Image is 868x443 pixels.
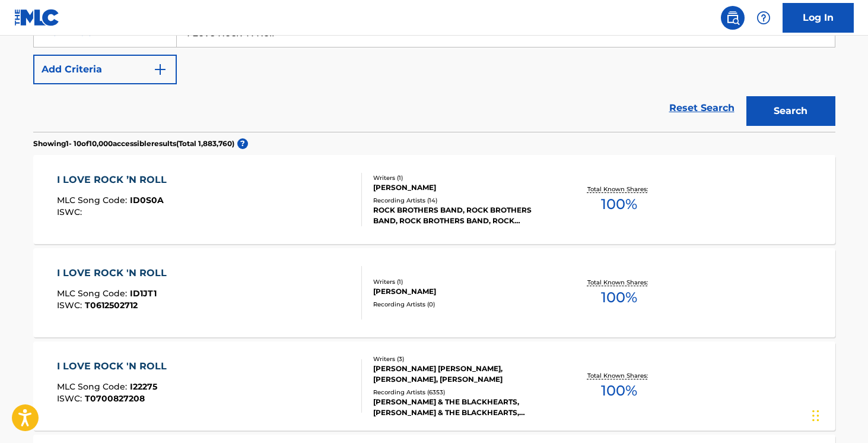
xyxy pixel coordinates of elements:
[153,62,167,77] img: 9d2ae6d4665cec9f34b9.svg
[587,371,651,380] p: Total Known Shares:
[373,355,552,363] div: Writers ( 3 )
[130,288,157,299] span: ID1JT1
[57,381,130,392] span: MLC Song Code :
[663,95,740,121] a: Reset Search
[33,18,835,132] form: Search Form
[721,6,745,30] a: Public Search
[237,138,248,149] span: ?
[130,381,157,392] span: I22275
[373,277,552,286] div: Writers ( 1 )
[726,11,740,25] img: search
[85,393,145,404] span: T0700827208
[373,286,552,297] div: [PERSON_NAME]
[809,386,868,443] iframe: Chat Widget
[57,266,173,280] div: I LOVE ROCK 'N ROLL
[601,287,637,308] span: 100 %
[373,397,552,418] div: [PERSON_NAME] & THE BLACKHEARTS, [PERSON_NAME] & THE BLACKHEARTS, [PERSON_NAME] & THE BLACKHEARTS...
[33,248,835,337] a: I LOVE ROCK 'N ROLLMLC Song Code:ID1JT1ISWC:T0612502712Writers (1)[PERSON_NAME]Recording Artists ...
[57,288,130,299] span: MLC Song Code :
[14,9,60,26] img: MLC Logo
[587,185,651,194] p: Total Known Shares:
[373,173,552,182] div: Writers ( 1 )
[57,359,173,374] div: I LOVE ROCK 'N ROLL
[746,96,835,126] button: Search
[57,393,85,404] span: ISWC :
[756,11,771,25] img: help
[373,196,552,205] div: Recording Artists ( 14 )
[601,194,637,215] span: 100 %
[373,205,552,226] div: ROCK BROTHERS BAND, ROCK BROTHERS BAND, ROCK BROTHERS BAND, ROCK BROTHERS BAND, ROCK BROTHERS BAND
[85,300,138,311] span: T0612502712
[373,182,552,193] div: [PERSON_NAME]
[57,173,173,187] div: I LOVE ROCK ’N ROLL
[812,398,819,433] div: Drag
[33,155,835,244] a: I LOVE ROCK ’N ROLLMLC Song Code:ID0S0AISWC:Writers (1)[PERSON_NAME]Recording Artists (14)ROCK BR...
[752,6,775,30] div: Help
[601,380,637,401] span: 100 %
[130,195,164,205] span: ID0S0A
[33,55,177,84] button: Add Criteria
[373,388,552,397] div: Recording Artists ( 6353 )
[783,3,854,33] a: Log In
[57,195,130,205] span: MLC Song Code :
[33,341,835,431] a: I LOVE ROCK 'N ROLLMLC Song Code:I22275ISWC:T0700827208Writers (3)[PERSON_NAME] [PERSON_NAME], [P...
[373,363,552,385] div: [PERSON_NAME] [PERSON_NAME], [PERSON_NAME], [PERSON_NAME]
[373,300,552,309] div: Recording Artists ( 0 )
[57,207,85,217] span: ISWC :
[33,138,234,149] p: Showing 1 - 10 of 10,000 accessible results (Total 1,883,760 )
[57,300,85,311] span: ISWC :
[587,278,651,287] p: Total Known Shares:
